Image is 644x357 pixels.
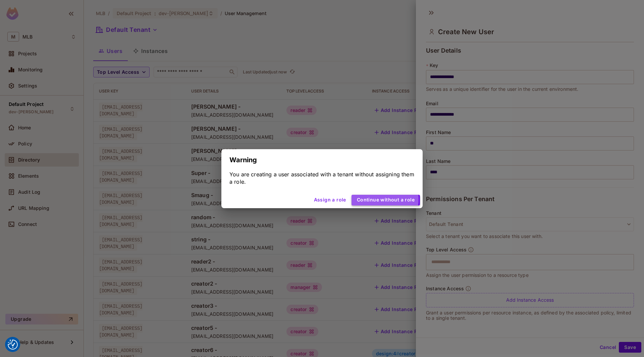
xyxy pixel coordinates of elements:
[352,195,420,205] button: Continue without a role
[8,340,18,350] button: Consent Preferences
[229,171,415,185] div: You are creating a user associated with a tenant without assigning them a role.
[8,340,18,350] img: Revisit consent button
[221,149,423,171] h2: Warning
[311,195,349,205] button: Assign a role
